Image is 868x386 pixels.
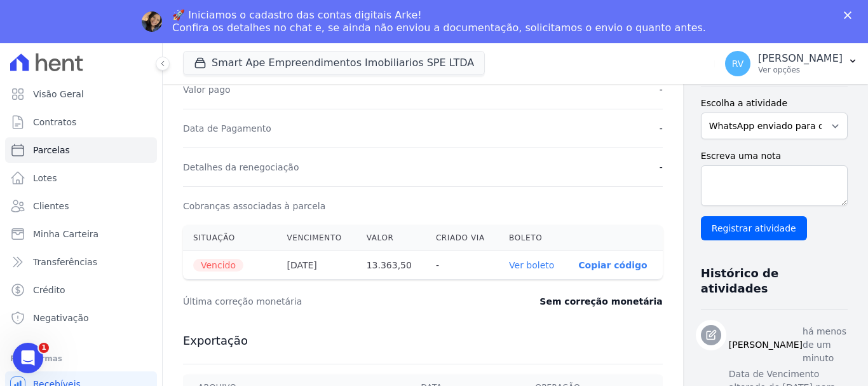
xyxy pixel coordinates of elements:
iframe: Intercom live chat [13,343,43,373]
span: Contratos [33,116,76,128]
th: Vencimento [276,225,356,251]
span: Parcelas [33,144,70,156]
a: Ver boleto [509,260,554,270]
button: RV [PERSON_NAME] Ver opções [715,46,868,81]
dt: Data de Pagamento [183,122,271,135]
input: Registrar atividade [701,216,807,240]
dd: - [660,83,663,96]
dt: Última correção monetária [183,295,466,308]
span: Transferências [33,256,97,268]
th: Valor [356,225,426,251]
h3: Exportação [183,333,663,348]
a: Parcelas [5,137,157,163]
dd: - [660,161,663,174]
span: 1 [39,343,49,353]
th: Boleto [499,225,568,251]
dd: Sem correção monetária [539,295,662,308]
dt: Detalhes da renegociação [183,161,299,174]
th: Criado via [426,225,499,251]
a: Clientes [5,193,157,219]
th: 13.363,50 [356,251,426,280]
button: Copiar código [578,260,647,270]
th: [DATE] [276,251,356,280]
th: Situação [183,225,276,251]
p: há menos de um minuto [803,325,848,365]
a: Visão Geral [5,81,157,107]
a: Lotes [5,165,157,191]
h3: [PERSON_NAME] [729,338,803,352]
span: Clientes [33,200,69,212]
span: Lotes [33,172,57,184]
p: Ver opções [758,65,843,75]
span: Crédito [33,284,65,296]
label: Escreva uma nota [701,149,848,163]
img: Profile image for Adriane [142,11,162,32]
span: Minha Carteira [33,228,98,240]
span: Visão Geral [33,88,84,100]
button: Smart Ape Empreendimentos Imobiliarios SPE LTDA [183,51,485,75]
div: Plataformas [10,351,152,366]
dd: - [660,122,663,135]
th: - [426,251,499,280]
span: RV [732,59,744,68]
p: [PERSON_NAME] [758,52,843,65]
a: Contratos [5,109,157,135]
dt: Cobranças associadas à parcela [183,200,325,212]
a: Negativação [5,305,157,331]
span: Negativação [33,312,89,324]
div: Fechar [844,11,857,19]
h3: Histórico de atividades [701,266,837,296]
div: 🚀 Iniciamos o cadastro das contas digitais Arke! Confira os detalhes no chat e, se ainda não envi... [172,9,706,34]
a: Minha Carteira [5,221,157,247]
label: Escolha a atividade [701,97,848,110]
a: Crédito [5,277,157,303]
span: Vencido [193,259,243,272]
a: Transferências [5,249,157,275]
dt: Valor pago [183,83,231,96]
